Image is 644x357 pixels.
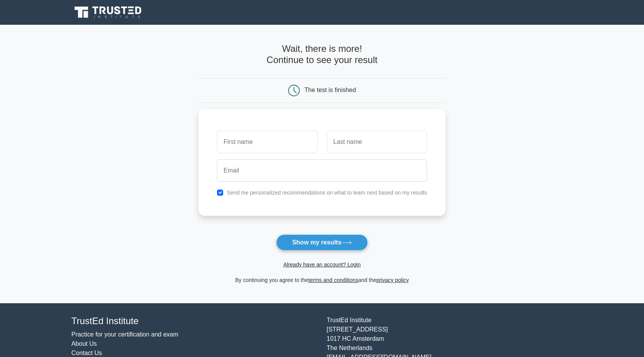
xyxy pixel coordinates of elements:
input: Last name [327,131,427,153]
button: Show my results [276,234,367,251]
div: The test is finished [304,87,356,93]
div: By continuing you agree to the and the [194,275,450,285]
a: Practice for your certification and exam [72,331,179,338]
h4: Wait, there is more! Continue to see your result [198,43,446,66]
a: privacy policy [376,277,409,283]
label: Send me personalized recommendations on what to learn next based on my results [227,190,427,196]
a: terms and conditions [308,277,358,283]
input: Email [217,159,427,182]
a: Already have an account? Login [283,261,360,268]
a: Contact Us [72,350,102,356]
a: About Us [72,340,97,347]
input: First name [217,131,317,153]
h4: TrustEd Institute [72,316,318,327]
